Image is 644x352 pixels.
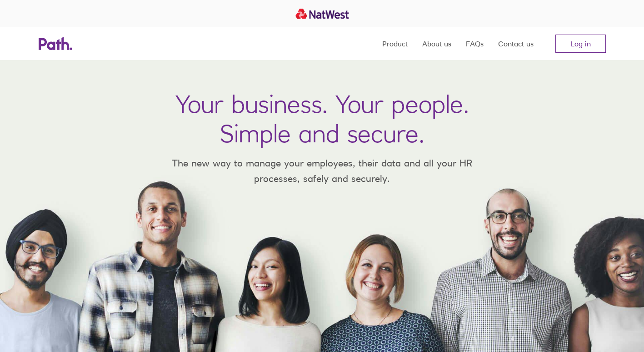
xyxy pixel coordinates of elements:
[175,89,469,148] h1: Your business. Your people. Simple and secure.
[382,27,408,60] a: Product
[159,156,486,186] p: The new way to manage your employees, their data and all your HR processes, safely and securely.
[498,27,534,60] a: Contact us
[555,35,606,53] a: Log in
[422,27,451,60] a: About us
[466,27,484,60] a: FAQs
